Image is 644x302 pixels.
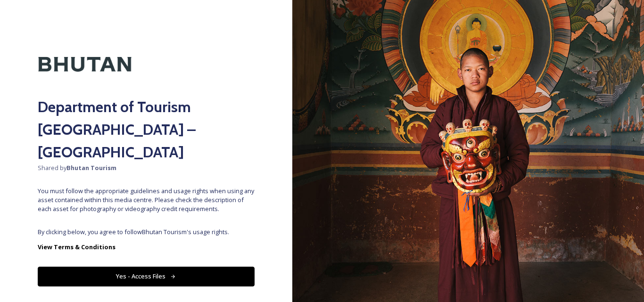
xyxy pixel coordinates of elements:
a: View Terms & Conditions [38,241,255,253]
button: Yes - Access Files [38,267,255,286]
span: By clicking below, you agree to follow Bhutan Tourism 's usage rights. [38,228,255,237]
span: You must follow the appropriate guidelines and usage rights when using any asset contained within... [38,187,255,214]
strong: Bhutan Tourism [66,163,116,172]
img: Kingdom-of-Bhutan-Logo.png [38,38,132,91]
span: Shared by [38,163,255,172]
strong: View Terms & Conditions [38,243,116,251]
h2: Department of Tourism [GEOGRAPHIC_DATA] – [GEOGRAPHIC_DATA] [38,96,255,163]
